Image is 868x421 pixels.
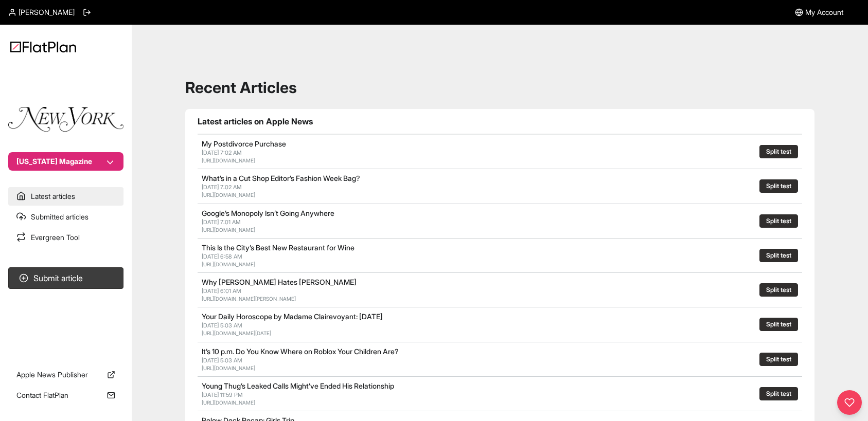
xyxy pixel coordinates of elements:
span: [DATE] 7:02 AM [202,184,242,191]
span: My Account [805,7,843,17]
a: [URL][DOMAIN_NAME] [202,157,255,163]
a: [URL][DOMAIN_NAME] [202,261,255,267]
a: Evergreen Tool [8,228,123,247]
button: Split test [759,353,798,366]
a: Young Thug’s Leaked Calls Might’ve Ended His Relationship [202,381,394,390]
a: It’s 10 p.m. Do You Know Where on Roblox Your Children Are? [202,347,399,356]
h1: Recent Articles [185,78,814,97]
a: [URL][DOMAIN_NAME] [202,227,255,233]
button: Split test [759,145,798,158]
span: [PERSON_NAME] [19,7,75,17]
a: Your Daily Horoscope by Madame Clairevoyant: [DATE] [202,312,383,321]
button: Split test [759,214,798,228]
span: [DATE] 6:01 AM [202,287,241,295]
span: [DATE] 6:58 AM [202,253,242,260]
img: Publication Logo [8,107,123,132]
span: [DATE] 5:03 AM [202,322,242,329]
span: [DATE] 7:01 AM [202,218,241,226]
button: Split test [759,318,798,331]
button: Split test [759,387,798,400]
button: Submit article [8,267,123,289]
a: Why [PERSON_NAME] Hates [PERSON_NAME] [202,278,357,286]
button: Split test [759,179,798,193]
span: [DATE] 5:03 AM [202,357,242,364]
a: Apple News Publisher [8,365,123,384]
button: [US_STATE] Magazine [8,152,123,171]
a: [URL][DOMAIN_NAME] [202,399,255,406]
a: Google’s Monopoly Isn’t Going Anywhere [202,209,334,217]
a: My Postdivorce Purchase [202,139,286,148]
a: [URL][DOMAIN_NAME][DATE] [202,330,271,336]
a: [PERSON_NAME] [8,7,75,17]
a: This Is the City’s Best New Restaurant for Wine [202,243,355,252]
a: What’s in a Cut Shop Editor’s Fashion Week Bag? [202,174,360,182]
h1: Latest articles on Apple News [198,115,802,127]
a: Submitted articles [8,208,123,226]
span: [DATE] 7:02 AM [202,149,242,156]
button: Split test [759,283,798,297]
button: Split test [759,249,798,262]
a: Latest articles [8,187,123,206]
a: [URL][DOMAIN_NAME] [202,192,255,198]
a: [URL][DOMAIN_NAME] [202,365,255,371]
a: [URL][DOMAIN_NAME][PERSON_NAME] [202,296,296,302]
img: Logo [10,41,76,52]
span: [DATE] 11:59 PM [202,391,243,398]
a: Contact FlatPlan [8,386,123,405]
